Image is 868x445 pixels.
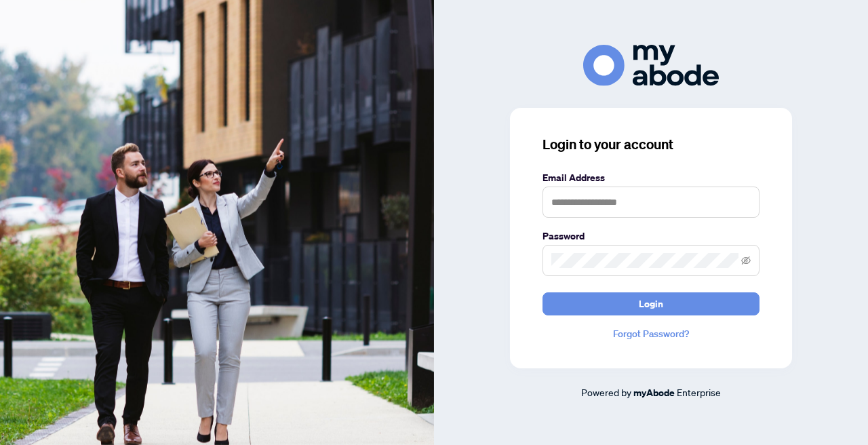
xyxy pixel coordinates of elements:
span: Enterprise [677,386,721,398]
img: ma-logo [583,45,719,86]
a: myAbode [633,385,675,400]
a: Forgot Password? [542,326,759,341]
label: Password [542,229,759,244]
span: Powered by [581,386,631,398]
button: Login [542,292,759,315]
label: Email Address [542,170,759,185]
span: eye-invisible [741,256,751,265]
h3: Login to your account [542,135,759,154]
span: Login [639,293,663,315]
